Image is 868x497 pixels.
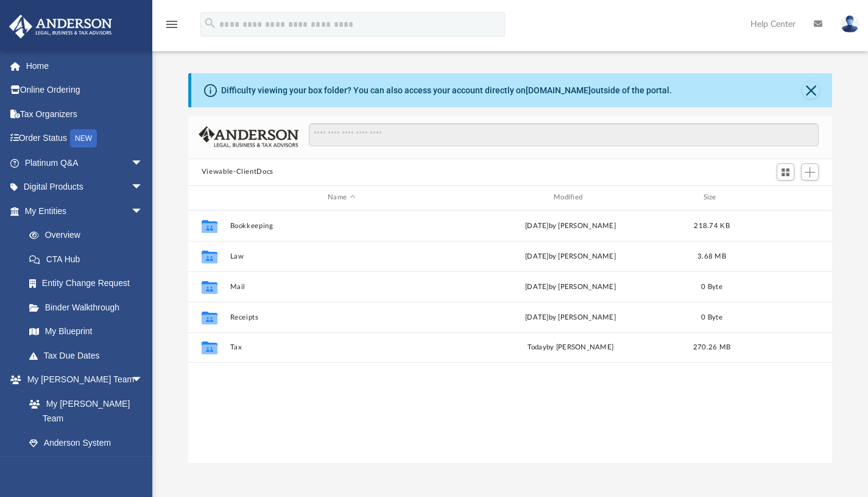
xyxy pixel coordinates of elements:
[131,368,155,393] span: arrow_drop_down
[230,313,453,321] button: Receipts
[9,54,161,78] a: Home
[17,247,161,271] a: CTA Hub
[701,313,722,320] span: 0 Byte
[459,251,682,262] div: [DATE] by [PERSON_NAME]
[203,16,217,30] i: search
[459,342,682,353] div: by [PERSON_NAME]
[131,151,155,176] span: arrow_drop_down
[17,431,155,455] a: Anderson System
[194,192,224,203] div: id
[164,17,179,32] i: menu
[687,192,736,203] div: Size
[309,123,819,146] input: Search files and folders
[230,221,453,229] button: Bookkeeping
[5,15,116,38] img: Anderson Advisors Platinum Portal
[131,199,155,224] span: arrow_drop_down
[9,78,161,102] a: Online Ordering
[527,344,546,351] span: today
[17,455,155,479] a: Client Referrals
[802,82,819,99] button: Close
[17,392,149,431] a: My [PERSON_NAME] Team
[459,220,682,231] div: [DATE] by [PERSON_NAME]
[841,15,859,33] img: User Pic
[701,283,722,290] span: 0 Byte
[459,312,682,323] div: [DATE] by [PERSON_NAME]
[9,102,161,126] a: Tax Organizers
[459,281,682,292] div: [DATE] by [PERSON_NAME]
[694,222,729,229] span: 218.74 KB
[230,252,453,260] button: Law
[9,175,161,199] a: Digital Productsarrow_drop_down
[229,192,453,203] div: Name
[9,199,161,223] a: My Entitiesarrow_drop_down
[741,192,827,203] div: id
[801,163,819,181] button: Add
[458,192,682,203] div: Modified
[17,343,161,368] a: Tax Due Dates
[697,252,726,259] span: 3.68 MB
[693,344,730,351] span: 270.26 MB
[526,85,591,95] a: [DOMAIN_NAME]
[777,163,795,181] button: Switch to Grid View
[9,126,161,151] a: Order StatusNEW
[202,166,273,177] button: Viewable-ClientDocs
[221,84,672,97] div: Difficulty viewing your box folder? You can also access your account directly on outside of the p...
[17,271,161,296] a: Entity Change Request
[164,23,179,32] a: menu
[17,320,155,344] a: My Blueprint
[17,223,161,248] a: Overview
[230,282,453,290] button: Mail
[17,295,161,320] a: Binder Walkthrough
[188,210,832,463] div: grid
[70,129,97,148] div: NEW
[9,151,161,175] a: Platinum Q&Aarrow_drop_down
[9,368,155,392] a: My [PERSON_NAME] Teamarrow_drop_down
[230,343,453,351] button: Tax
[131,175,155,200] span: arrow_drop_down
